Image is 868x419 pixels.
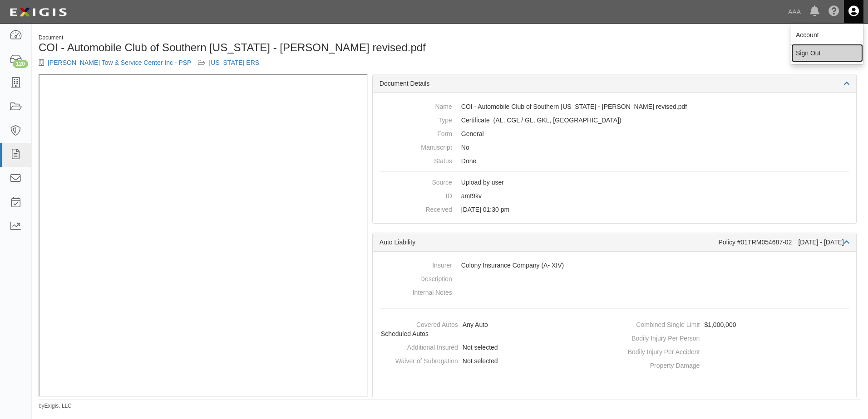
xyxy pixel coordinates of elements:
[380,272,452,283] dt: Description
[376,318,458,329] dt: Covered Autos
[791,44,863,62] a: Sign Out
[380,258,452,270] dt: Insurer
[376,318,611,341] dd: Any Auto, Scheduled Autos
[380,203,452,214] dt: Received
[380,154,849,168] dd: Done
[13,60,28,68] div: 120
[373,74,856,93] div: Document Details
[380,127,452,138] dt: Form
[380,113,452,125] dt: Type
[209,59,259,66] a: [US_STATE] ERS
[7,4,69,20] img: logo-5460c22ac91f19d4615b14bd174203de0afe785f0fc80cf4dbbc73dc1793850b.png
[380,127,849,141] dd: General
[44,403,72,409] a: Exigis, LLC
[380,175,849,189] dd: Upload by user
[791,26,863,44] a: Account
[618,318,853,331] dd: $1,000,000
[376,341,611,354] dd: Not selected
[48,59,191,66] a: [PERSON_NAME] Tow & Service Center Inc - PSP
[380,113,849,127] dd: Auto Liability Commercial General Liability / Garage Liability Garage Keepers Liability On-Hook
[376,354,611,368] dd: Not selected
[380,189,452,200] dt: ID
[618,331,700,343] dt: Bodily Injury Per Person
[376,341,458,352] dt: Additional Insured
[829,6,839,17] i: Help Center - Complianz
[618,359,700,370] dt: Property Damage
[719,238,849,247] div: Policy #01TRM054687-02 [DATE] - [DATE]
[380,100,452,111] dt: Name
[39,34,443,42] div: Document
[380,175,452,187] dt: Source
[380,141,452,152] dt: Manuscript
[380,100,849,113] dd: COI - Automobile Club of Southern [US_STATE] - [PERSON_NAME] revised.pdf
[39,42,443,54] h1: COI - Automobile Club of Southern [US_STATE] - [PERSON_NAME] revised.pdf
[380,238,719,247] div: Auto Liability
[618,345,700,356] dt: Bodily Injury Per Accident
[380,286,452,297] dt: Internal Notes
[380,258,849,272] dd: Colony Insurance Company (A- XIV)
[380,189,849,203] dd: amt9kv
[376,354,458,365] dt: Waiver of Subrogation
[380,203,849,216] dd: [DATE] 01:30 pm
[380,141,849,154] dd: No
[380,154,452,166] dt: Status
[39,402,72,410] small: by
[618,318,700,329] dt: Combined Single Limit
[784,3,805,21] a: AAA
